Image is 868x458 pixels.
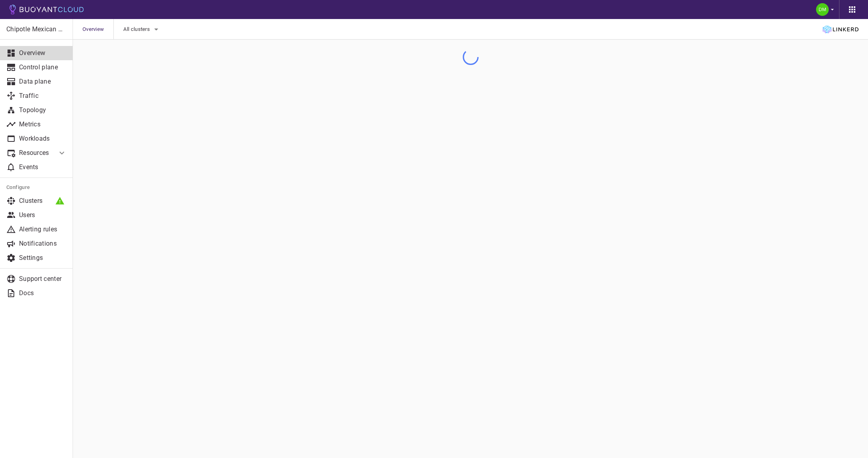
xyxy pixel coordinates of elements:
[6,25,66,33] p: Chipotle Mexican Grill
[6,184,67,191] h5: Configure
[19,106,67,114] p: Topology
[19,197,67,205] p: Clusters
[19,275,67,283] p: Support center
[19,211,67,219] p: Users
[19,149,51,157] p: Resources
[816,3,829,16] img: Deon Mason
[19,225,67,233] p: Alerting rules
[19,63,67,71] p: Control plane
[19,78,67,86] p: Data plane
[19,135,67,143] p: Workloads
[19,120,67,128] p: Metrics
[19,92,67,100] p: Traffic
[19,49,67,57] p: Overview
[19,289,67,297] p: Docs
[123,26,151,32] span: All clusters
[19,163,67,171] p: Events
[19,240,67,248] p: Notifications
[82,19,113,40] span: Overview
[123,23,161,35] button: All clusters
[19,254,67,262] p: Settings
